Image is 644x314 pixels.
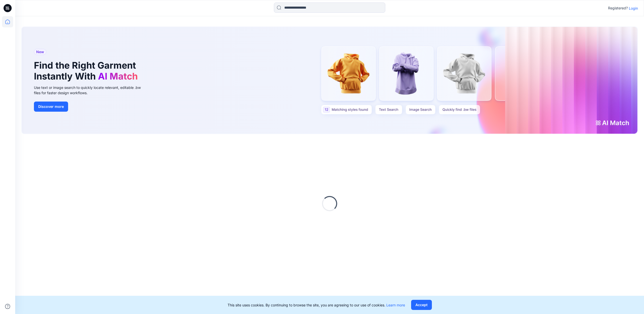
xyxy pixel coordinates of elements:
[629,6,638,11] p: Login
[36,49,44,55] span: New
[411,300,432,310] button: Accept
[98,71,138,82] span: AI Match
[34,102,68,112] button: Discover more
[386,303,405,307] a: Learn more
[608,5,628,11] p: Registered?
[228,302,405,308] p: This site uses cookies. By continuing to browse the site, you are agreeing to our use of cookies.
[34,60,140,82] h1: Find the Right Garment Instantly With
[34,85,148,95] div: Use text or image search to quickly locate relevant, editable .bw files for faster design workflows.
